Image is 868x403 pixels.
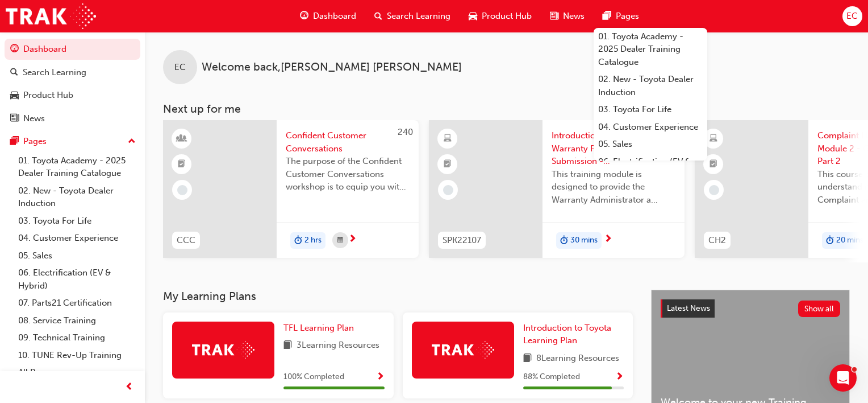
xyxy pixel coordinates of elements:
a: 07. Parts21 Certification [14,294,140,312]
span: guage-icon [300,9,308,23]
button: Pages [5,131,140,152]
span: next-icon [604,235,612,245]
a: 01. Toyota Academy - 2025 Dealer Training Catalogue [14,152,140,182]
span: The purpose of the Confident Customer Conversations workshop is to equip you with tools to commun... [286,155,410,194]
a: 240CCCConfident Customer ConversationsThe purpose of the Confident Customer Conversations worksho... [163,120,419,258]
span: EC [846,10,858,23]
span: 8 Learning Resources [536,352,619,366]
a: 06. Electrification (EV & Hybrid) [14,264,140,294]
span: car-icon [469,9,477,23]
button: DashboardSearch LearningProduct HubNews [5,36,140,131]
span: book-icon [523,352,532,366]
span: Product Hub [482,10,532,23]
a: 02. New - Toyota Dealer Induction [14,182,140,212]
span: 3 Learning Resources [297,339,379,353]
div: News [23,112,45,125]
img: Trak [6,3,96,29]
h3: My Learning Plans [163,290,633,303]
span: search-icon [10,68,18,78]
a: 01. Toyota Academy - 2025 Dealer Training Catalogue [594,28,707,71]
div: Pages [23,135,47,148]
h3: Next up for me [145,102,868,116]
a: Product Hub [5,85,140,106]
a: news-iconNews [541,5,594,28]
span: CCC [177,234,195,247]
span: pages-icon [10,137,19,147]
span: Show Progress [376,372,385,383]
a: Search Learning [5,62,140,83]
span: booktick-icon [710,157,717,172]
img: Trak [432,341,494,359]
span: 2 hrs [304,234,322,247]
span: Welcome back , [PERSON_NAME] [PERSON_NAME] [202,61,462,74]
a: Latest NewsShow all [661,299,840,318]
span: search-icon [374,9,382,23]
span: Introduction to Toyota Learning Plan [523,323,611,346]
span: learningRecordVerb_NONE-icon [177,185,187,195]
span: Show Progress [615,372,624,383]
a: car-iconProduct Hub [460,5,541,28]
a: 03. Toyota For Life [594,101,707,118]
span: Latest News [667,303,710,313]
span: Search Learning [387,10,450,23]
a: 08. Service Training [14,312,140,330]
span: next-icon [348,235,357,245]
span: news-icon [10,114,19,124]
span: 20 mins [836,234,863,247]
span: guage-icon [10,44,19,55]
span: 88 % Completed [523,371,580,384]
a: Dashboard [5,39,140,60]
span: calendar-icon [337,233,343,248]
div: Product Hub [23,89,73,102]
a: search-iconSearch Learning [365,5,460,28]
span: car-icon [10,91,19,101]
button: Show Progress [615,370,624,384]
a: 04. Customer Experience [14,229,140,247]
a: TFL Learning Plan [283,322,358,335]
span: duration-icon [560,233,568,248]
a: Introduction to Toyota Learning Plan [523,322,624,347]
span: booktick-icon [444,157,452,172]
img: Trak [192,341,254,359]
span: learningResourceType_ELEARNING-icon [444,131,452,146]
span: SPK22107 [443,234,481,247]
a: 10. TUNE Rev-Up Training [14,347,140,364]
span: 30 mins [570,234,598,247]
span: Dashboard [313,10,356,23]
a: 04. Customer Experience [594,118,707,136]
span: Introduction to Warranty Pre-Claim Submission - eLearning [552,129,675,168]
span: learningRecordVerb_NONE-icon [709,185,719,195]
span: 100 % Completed [283,371,344,384]
span: learningRecordVerb_NONE-icon [443,185,453,195]
span: Pages [616,10,639,23]
span: learningResourceType_INSTRUCTOR_LED-icon [178,131,186,146]
span: learningResourceType_ELEARNING-icon [710,131,717,146]
a: News [5,108,140,129]
span: News [563,10,585,23]
span: duration-icon [294,233,302,248]
a: 09. Technical Training [14,329,140,347]
button: Show all [798,301,841,317]
span: CH2 [708,234,726,247]
span: up-icon [128,134,136,149]
a: 0SPK22107Introduction to Warranty Pre-Claim Submission - eLearningThis training module is designe... [429,120,685,258]
span: news-icon [550,9,558,23]
a: 05. Sales [594,135,707,153]
span: book-icon [283,339,292,353]
a: All Pages [14,364,140,381]
span: TFL Learning Plan [283,323,354,333]
a: 06. Electrification (EV & Hybrid) [594,153,707,183]
span: pages-icon [603,9,611,23]
button: Show Progress [376,370,385,384]
span: 240 [398,127,413,137]
iframe: Intercom live chat [829,364,857,392]
span: booktick-icon [178,157,186,172]
a: guage-iconDashboard [291,5,365,28]
button: EC [842,6,862,26]
div: Search Learning [23,66,86,79]
a: 05. Sales [14,247,140,265]
a: pages-iconPages [594,5,648,28]
span: duration-icon [826,233,834,248]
